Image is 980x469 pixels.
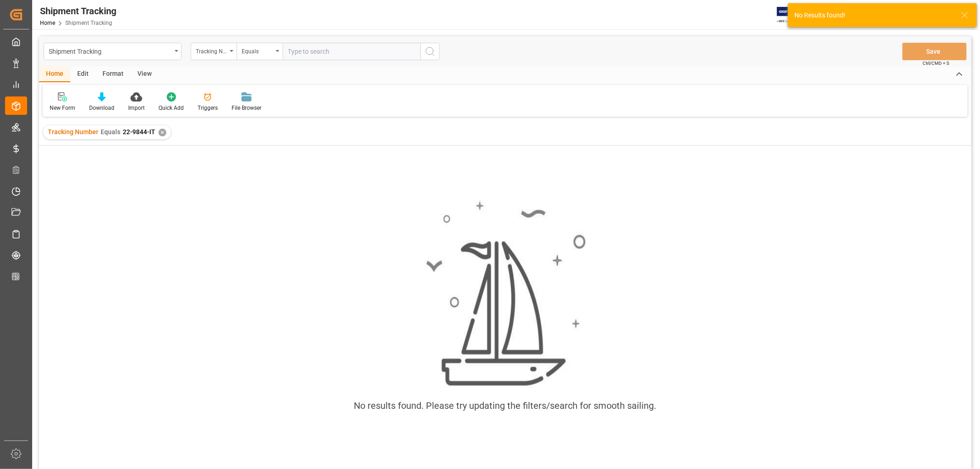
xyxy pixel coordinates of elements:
[420,43,440,60] button: search button
[196,45,227,56] div: Tracking Number
[40,20,55,26] a: Home
[130,67,159,82] div: View
[354,399,657,412] div: No results found. Please try updating the filters/search for smooth sailing.
[101,128,120,136] span: Equals
[198,104,218,112] div: Triggers
[89,104,114,112] div: Download
[96,67,130,82] div: Format
[232,104,261,112] div: File Browser
[902,43,967,60] button: Save
[39,67,70,82] div: Home
[794,11,952,20] div: No Results found!
[242,45,273,56] div: Equals
[191,43,237,60] button: open menu
[159,129,166,136] div: ✕
[48,128,98,136] span: Tracking Number
[123,128,155,136] span: 22-9844-IT
[283,43,420,60] input: Type to search
[128,104,145,112] div: Import
[70,67,96,82] div: Edit
[237,43,283,60] button: open menu
[40,4,116,18] div: Shipment Tracking
[49,45,171,57] div: Shipment Tracking
[50,104,75,112] div: New Form
[425,200,586,387] img: smooth_sailing.jpeg
[159,104,184,112] div: Quick Add
[44,43,181,60] button: open menu
[777,7,809,23] img: Exertis%20JAM%20-%20Email%20Logo.jpg_1722504956.jpg
[923,60,949,67] span: Ctrl/CMD + S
